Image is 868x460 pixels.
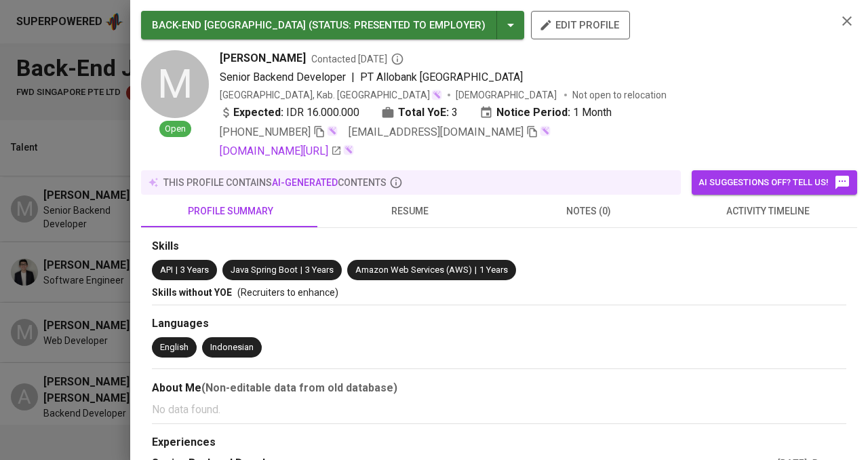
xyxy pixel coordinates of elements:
span: [EMAIL_ADDRESS][DOMAIN_NAME] [349,126,524,138]
div: [GEOGRAPHIC_DATA], Kab. [GEOGRAPHIC_DATA] [220,88,442,102]
span: (Recruiters to enhance) [237,287,338,298]
p: this profile contains contents [163,176,387,189]
span: notes (0) [507,203,670,220]
span: Amazon Web Services (AWS) [355,265,472,275]
span: | [475,264,477,277]
span: profile summary [149,203,312,220]
div: Languages [152,316,846,332]
span: Skills without YOE [152,287,232,298]
div: Skills [152,239,846,254]
b: Total YoE: [398,104,449,121]
div: About Me [152,380,846,396]
span: [PERSON_NAME] [220,50,306,66]
p: No data found. [152,402,846,418]
span: AI-generated [272,177,338,188]
span: | [300,264,302,277]
a: [DOMAIN_NAME][URL] [220,143,342,159]
span: Java Spring Boot [231,265,298,275]
svg: By Batam recruiter [391,52,404,66]
button: BACK-END [GEOGRAPHIC_DATA] (STATUS: Presented to Employer) [141,11,524,39]
div: Indonesian [210,341,254,354]
img: magic_wand.svg [327,126,338,136]
p: Not open to relocation [572,88,667,102]
b: Notice Period: [496,104,570,121]
span: Contacted [DATE] [311,52,404,66]
a: edit profile [531,19,630,30]
img: magic_wand.svg [431,90,442,100]
span: [PHONE_NUMBER] [220,126,311,138]
div: 1 Month [479,104,612,121]
span: edit profile [542,16,619,34]
span: 3 [452,104,458,121]
div: M [141,50,209,118]
div: IDR 16.000.000 [220,104,359,121]
div: Experiences [152,435,846,451]
span: | [351,69,355,85]
span: API [160,265,173,275]
span: PT Allobank [GEOGRAPHIC_DATA] [360,71,523,83]
span: activity timeline [686,203,849,220]
span: Open [159,123,191,136]
img: magic_wand.svg [343,145,354,155]
span: [DEMOGRAPHIC_DATA] [456,88,559,102]
span: resume [328,203,491,220]
span: AI suggestions off? Tell us! [698,174,850,191]
span: 1 Years [479,265,508,275]
button: AI suggestions off? Tell us! [692,170,857,195]
button: edit profile [531,11,630,39]
div: English [160,341,189,354]
span: 3 Years [305,265,334,275]
b: Expected: [233,104,283,121]
span: BACK-END [GEOGRAPHIC_DATA] [152,19,306,31]
span: ( STATUS : Presented to Employer ) [309,19,486,31]
b: (Non-editable data from old database) [201,381,397,394]
span: 3 Years [180,265,209,275]
img: magic_wand.svg [540,126,551,136]
span: | [176,264,178,277]
span: Senior Backend Developer [220,71,346,83]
